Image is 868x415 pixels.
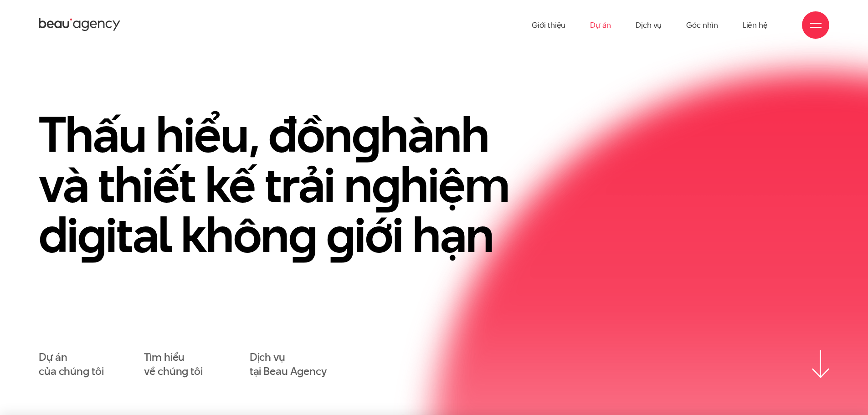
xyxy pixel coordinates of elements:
[250,350,327,379] a: Dịch vụtại Beau Agency
[288,200,317,269] en: g
[372,150,400,219] en: g
[352,100,380,169] en: g
[326,200,354,269] en: g
[144,350,203,379] a: Tìm hiểuvề chúng tôi
[77,200,106,269] en: g
[39,109,540,260] h1: Thấu hiểu, đồn hành và thiết kế trải n hiệm di ital khôn iới hạn
[39,350,103,379] a: Dự áncủa chúng tôi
